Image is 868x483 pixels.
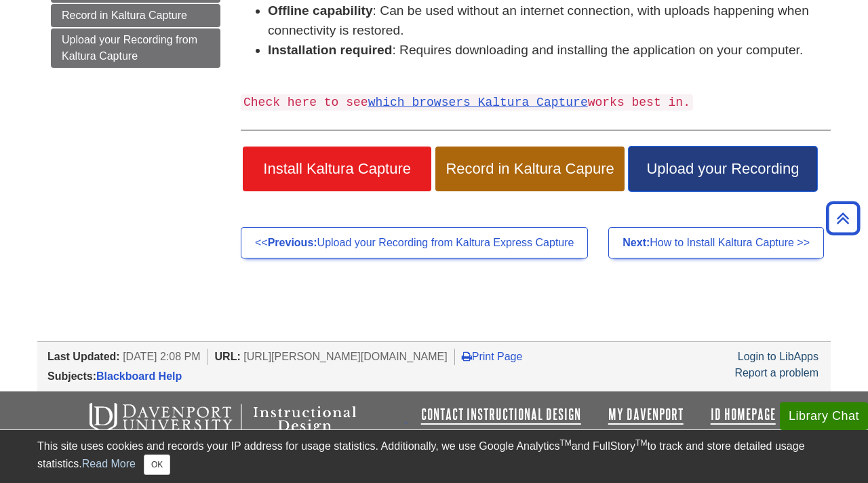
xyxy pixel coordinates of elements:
a: My Davenport [608,406,684,423]
a: Contact Instructional Design [421,406,581,423]
div: This site uses cookies and records your IP address for usage statistics. Additionally, we use Goo... [37,438,831,475]
span: Last Updated: [47,351,120,362]
span: Subjects: [47,370,96,382]
li: : Requires downloading and installing the application on your computer. [268,41,831,60]
span: Install Kaltura Capture [253,160,421,178]
span: [DATE] 2:08 PM [123,351,200,362]
i: Print Page [462,351,472,362]
strong: Offline capability [268,3,373,18]
button: Close [144,455,170,475]
a: Back to Top [821,209,865,227]
span: [URL][PERSON_NAME][DOMAIN_NAME] [243,351,448,362]
a: Report a problem [734,367,818,379]
a: Upload your Recording from Kaltura Capture [51,28,220,68]
a: Login to LibApps [738,351,818,362]
strong: Previous: [268,237,317,248]
span: Upload your Recording [639,160,807,178]
a: Blackboard Help [96,370,182,382]
sup: TM [635,438,647,448]
code: Check here to see works best in. [241,94,693,111]
a: Record in Kaltura Capure [435,147,624,191]
strong: Next: [623,237,650,248]
a: <<Previous:Upload your Recording from Kaltura Express Capture [241,227,588,258]
sup: TM [559,438,571,448]
a: which browsers Kaltura Capture [368,96,588,109]
strong: Installation required [268,43,392,57]
a: Read More [82,458,136,469]
span: URL: [215,351,241,362]
a: ID Homepage [711,406,776,423]
li: : Can be used without an internet connection, with uploads happening when connectivity is restored. [268,1,831,41]
a: Print Page [462,351,523,362]
img: Davenport University Instructional Design [79,402,404,436]
a: Record in Kaltura Capture [51,4,220,27]
a: Install Kaltura Capture [243,147,431,191]
button: Library Chat [780,402,868,430]
span: Record in Kaltura Capure [446,160,614,178]
a: Upload your Recording [629,147,817,191]
a: Next:How to Install Kaltura Capture >> [608,227,824,258]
